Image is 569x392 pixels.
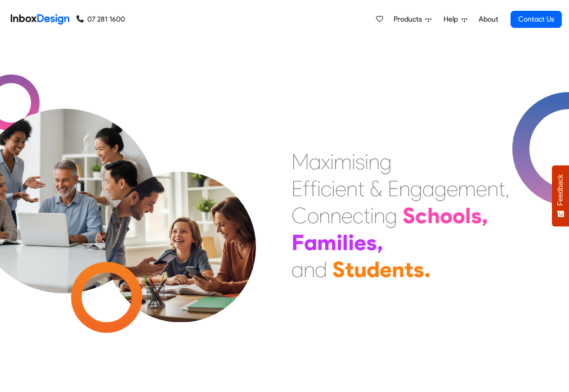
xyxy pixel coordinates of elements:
div: n [399,175,410,202]
div: u [354,256,367,283]
a: Products [390,10,435,28]
div: f [303,175,310,202]
div: & [370,175,382,202]
div: t [363,202,370,229]
div: i [365,148,368,175]
div: h [427,202,440,229]
span: Help [444,14,461,25]
div: i [317,175,321,202]
div: . [424,256,430,283]
div: l [465,202,471,229]
div: i [348,229,354,256]
div: e [476,175,487,202]
div: g [380,148,392,175]
div: S [403,202,415,229]
div: t [498,175,505,202]
div: M [291,148,309,175]
div: a [309,148,321,175]
span: Products [394,14,426,25]
div: e [341,202,353,229]
a: Help [440,10,471,28]
div: l [342,229,348,256]
img: parents_with_child.png [86,134,275,322]
a: About [476,10,501,28]
div: t [345,256,354,283]
span: Feedback [556,174,565,206]
div: n [487,175,498,202]
div: i [370,202,374,229]
div: g [410,175,422,202]
div: Maximising Efficient & Engagement, Connecting Schools, Families, and Students. [291,148,510,283]
div: i [352,148,355,175]
a: 07 281 1600 [76,14,125,25]
div: x [321,148,330,175]
div: e [354,229,366,256]
div: a [304,229,317,256]
div: E [388,175,399,202]
div: c [353,202,363,229]
div: c [415,202,427,229]
div: i [336,229,342,256]
div: C [291,202,307,229]
div: e [380,256,392,283]
div: o [307,202,319,229]
div: s [413,256,424,283]
div: i [330,148,334,175]
div: m [334,148,352,175]
div: n [304,256,315,283]
div: E [291,175,303,202]
button: Feedback - Show survey [552,165,569,226]
div: t [404,256,413,283]
div: F [291,229,304,256]
div: a [291,256,304,283]
div: i [332,175,335,202]
div: , [482,202,488,229]
div: e [335,175,346,202]
div: d [315,256,327,283]
div: s [355,148,365,175]
div: g [435,175,447,202]
div: n [319,202,330,229]
div: c [321,175,332,202]
div: n [330,202,341,229]
div: o [453,202,465,229]
div: f [310,175,317,202]
div: n [346,175,358,202]
div: s [471,202,482,229]
div: n [374,202,385,229]
div: n [392,256,404,283]
div: t [358,175,364,202]
a: Contact Us [511,11,562,28]
div: a [422,175,435,202]
div: , [505,175,510,202]
div: e [447,175,458,202]
div: g [385,202,397,229]
div: m [458,175,476,202]
div: n [368,148,380,175]
div: s [366,229,377,256]
div: S [332,256,345,283]
div: m [317,229,336,256]
div: , [377,229,383,256]
div: d [367,256,380,283]
div: o [440,202,453,229]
